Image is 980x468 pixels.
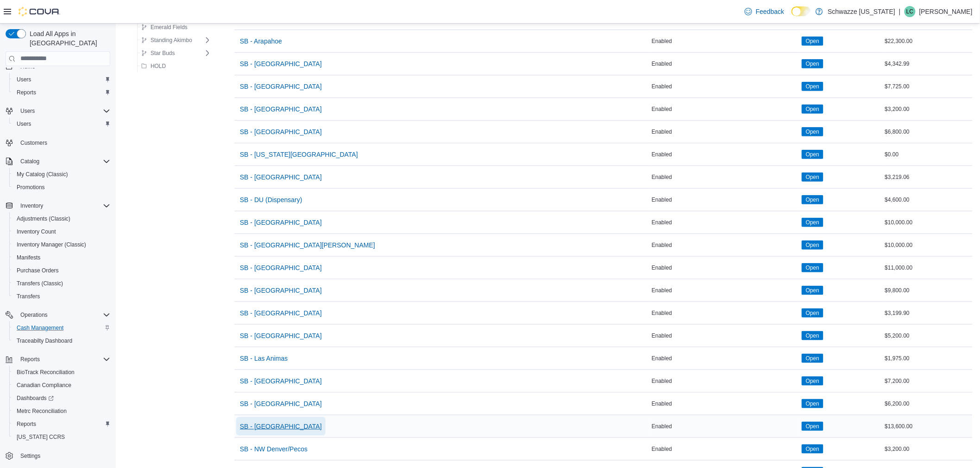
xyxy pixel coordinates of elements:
span: Transfers [13,291,110,302]
span: Metrc Reconciliation [17,407,67,415]
span: Inventory [20,202,43,209]
button: Reports [17,354,44,365]
span: SB - [GEOGRAPHIC_DATA] [240,172,322,182]
button: Cash Management [9,321,114,334]
span: Dashboards [17,394,54,402]
span: Open [802,172,823,182]
button: Transfers [9,290,114,303]
button: SB - [GEOGRAPHIC_DATA] [236,259,326,277]
span: Open [802,376,823,386]
span: Open [802,37,823,46]
div: $6,800.00 [883,126,973,137]
button: Operations [2,308,114,321]
button: SB - [GEOGRAPHIC_DATA] [236,77,326,96]
button: Users [9,73,114,86]
div: $0.00 [883,149,973,160]
span: SB - Arapahoe [240,37,282,46]
button: Reports [9,86,114,99]
span: Canadian Compliance [13,380,110,391]
button: Inventory [2,199,114,212]
div: Enabled [650,330,800,341]
span: Open [806,445,819,453]
button: Star Buds [138,47,179,58]
button: Users [2,105,114,117]
button: SB - Las Animas [236,349,292,368]
div: $3,199.90 [883,308,973,319]
div: $3,200.00 [883,443,973,455]
span: Users [13,74,110,85]
span: Transfers (Classic) [17,280,63,287]
div: Lilian Cristine Coon [905,6,916,17]
span: Canadian Compliance [17,382,71,389]
span: HOLD [151,62,166,69]
span: Open [802,422,823,431]
button: Customers [2,136,114,149]
a: Promotions [13,182,49,193]
span: Operations [17,309,110,320]
div: $7,725.00 [883,81,973,92]
a: Feedback [741,2,788,21]
span: Open [806,150,819,159]
span: Users [17,76,31,83]
div: $3,200.00 [883,104,973,115]
span: Open [806,422,819,431]
span: Open [806,286,819,295]
span: Inventory [17,200,110,211]
button: SB - [GEOGRAPHIC_DATA] [236,372,326,390]
div: Enabled [650,149,800,160]
a: Canadian Compliance [13,380,75,391]
button: BioTrack Reconciliation [9,366,114,379]
span: SB - [GEOGRAPHIC_DATA] [240,399,322,408]
button: SB - [GEOGRAPHIC_DATA] [236,213,326,232]
span: Open [802,331,823,340]
span: SB - [US_STATE][GEOGRAPHIC_DATA] [240,150,358,159]
span: Standing Akimbo [151,36,192,43]
span: SB - [GEOGRAPHIC_DATA][PERSON_NAME] [240,240,375,250]
div: Enabled [650,262,800,273]
div: Enabled [650,58,800,69]
button: Settings [2,449,114,462]
span: Open [802,308,823,318]
button: Canadian Compliance [9,379,114,392]
div: Enabled [650,376,800,387]
button: SB - [GEOGRAPHIC_DATA] [236,304,326,322]
div: Enabled [650,36,800,47]
span: Open [802,218,823,227]
button: Catalog [17,156,43,167]
span: Users [20,107,35,115]
button: SB - [GEOGRAPHIC_DATA] [236,417,326,436]
span: Open [806,309,819,317]
span: Customers [20,139,47,147]
div: Enabled [650,104,800,115]
div: Enabled [650,421,800,432]
span: Open [806,400,819,408]
span: SB - [GEOGRAPHIC_DATA] [240,82,322,91]
span: Users [17,105,110,117]
span: Traceabilty Dashboard [17,337,72,345]
span: SB - [GEOGRAPHIC_DATA] [240,105,322,114]
span: Open [802,240,823,250]
div: $9,800.00 [883,285,973,296]
span: Open [806,82,819,91]
span: Settings [20,452,40,460]
span: Settings [17,450,110,462]
span: Open [806,173,819,181]
span: Open [806,105,819,113]
span: Inventory Count [17,228,56,235]
button: Users [9,117,114,130]
div: Enabled [650,308,800,319]
span: Promotions [17,184,45,191]
p: | [899,6,901,17]
span: Inventory Manager (Classic) [17,241,86,248]
button: Purchase Orders [9,264,114,277]
button: SB - [GEOGRAPHIC_DATA] [236,100,326,118]
a: Transfers (Classic) [13,278,67,289]
span: Transfers (Classic) [13,278,110,289]
div: Enabled [650,398,800,409]
button: SB - [GEOGRAPHIC_DATA] [236,394,326,413]
span: SB - [GEOGRAPHIC_DATA] [240,218,322,227]
span: Catalog [20,158,39,165]
span: SB - [GEOGRAPHIC_DATA] [240,331,322,340]
a: Traceabilty Dashboard [13,335,76,346]
button: SB - NW Denver/Pecos [236,440,311,458]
